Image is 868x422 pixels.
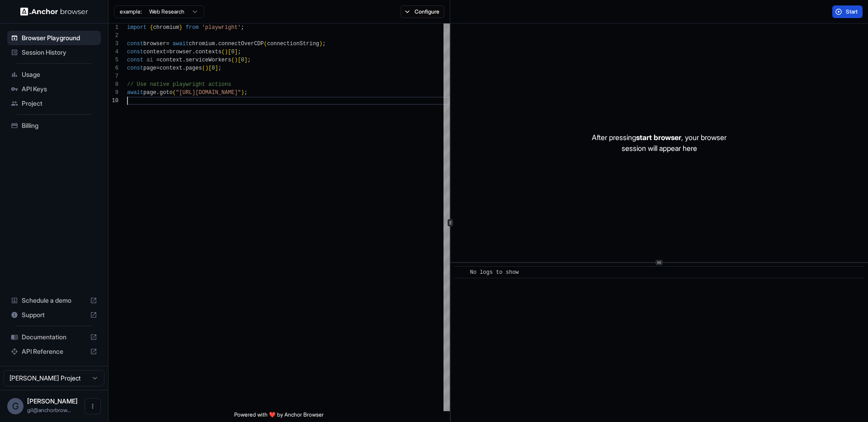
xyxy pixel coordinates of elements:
[127,24,146,31] span: import
[143,49,166,55] span: context
[7,118,101,133] div: Billing
[218,41,264,47] span: connectOverCDP
[108,56,118,64] div: 5
[195,49,222,55] span: contexts
[127,41,143,47] span: const
[231,49,234,55] span: 0
[160,65,182,71] span: context
[166,41,169,47] span: =
[267,41,319,47] span: connectionString
[108,72,118,80] div: 7
[156,57,160,63] span: =
[241,57,244,63] span: 0
[143,41,166,47] span: browser
[108,64,118,72] div: 6
[222,49,225,55] span: (
[202,65,205,71] span: (
[7,344,101,359] div: API Reference
[143,89,156,96] span: page
[244,89,247,96] span: ;
[108,80,118,89] div: 8
[22,121,97,130] span: Billing
[7,398,24,414] div: G
[22,70,97,79] span: Usage
[225,49,228,55] span: )
[192,49,195,55] span: .
[7,293,101,308] div: Schedule a demo
[108,23,118,32] div: 1
[215,41,218,47] span: .
[156,89,160,96] span: .
[592,132,726,154] p: After pressing , your browser session will appear here
[7,330,101,344] div: Documentation
[205,65,208,71] span: )
[248,57,251,63] span: ;
[176,89,241,96] span: "[URL][DOMAIN_NAME]"
[212,65,215,71] span: 0
[27,397,78,405] span: Gil Dankner
[322,41,325,47] span: ;
[7,31,101,45] div: Browser Playground
[173,41,189,47] span: await
[22,99,97,108] span: Project
[127,81,231,88] span: // Use native playwright actions
[182,57,185,63] span: .
[636,133,681,142] span: start browser
[182,65,185,71] span: .
[22,296,86,305] span: Schedule a demo
[846,8,859,15] span: Start
[120,8,142,15] span: example:
[186,24,199,31] span: from
[143,65,156,71] span: page
[186,57,231,63] span: serviceWorkers
[179,24,182,31] span: }
[7,67,101,82] div: Usage
[127,89,143,96] span: await
[108,48,118,56] div: 4
[156,65,160,71] span: =
[22,347,86,356] span: API Reference
[127,65,143,71] span: const
[166,49,169,55] span: =
[22,48,97,57] span: Session History
[22,84,97,94] span: API Keys
[22,310,86,319] span: Support
[7,96,101,111] div: Project
[160,57,182,63] span: context
[218,65,222,71] span: ;
[108,32,118,40] div: 2
[127,49,143,55] span: const
[160,89,173,96] span: goto
[20,7,88,16] img: Anchor Logo
[7,82,101,96] div: API Keys
[319,41,322,47] span: )
[108,89,118,97] div: 9
[832,5,863,18] button: Start
[235,57,238,63] span: )
[470,269,519,276] span: No logs to show
[215,65,218,71] span: ]
[231,57,234,63] span: (
[27,407,71,413] span: gil@anchorbrowser.io
[241,24,244,31] span: ;
[238,57,241,63] span: [
[401,5,444,18] button: Configure
[228,49,231,55] span: [
[7,308,101,322] div: Support
[108,97,118,105] div: 10
[186,65,202,71] span: pages
[459,268,463,277] span: ​
[244,57,247,63] span: ]
[241,89,244,96] span: )
[85,398,101,414] button: Open menu
[7,45,101,60] div: Session History
[108,40,118,48] div: 3
[264,41,267,47] span: (
[208,65,212,71] span: [
[22,333,86,342] span: Documentation
[146,57,153,63] span: ai
[22,33,97,42] span: Browser Playground
[153,24,179,31] span: chromium
[234,411,324,422] span: Powered with ❤️ by Anchor Browser
[189,41,215,47] span: chromium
